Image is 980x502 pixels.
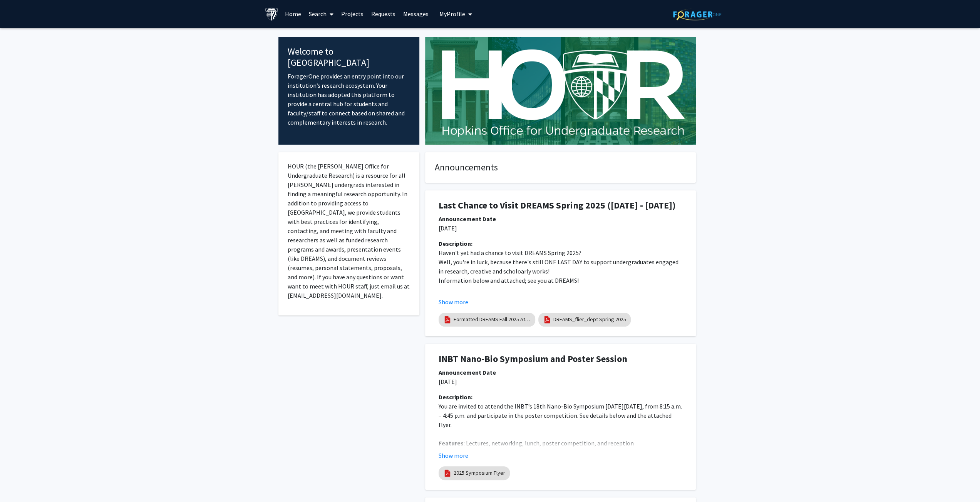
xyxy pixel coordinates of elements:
p: You are invited to attend the INBT’s 18th Nano-Bio Symposium [DATE][DATE], from 8:15 a.m. – 4:45 ... [439,402,682,429]
a: Requests [367,0,399,27]
a: Messages [399,0,432,27]
p: Well, you're in luck, because there's still ONE LAST DAY to support undergraduates engaged in res... [439,257,682,276]
p: : Lectures, networking, lunch, poster competition, and reception [439,439,682,448]
a: 2025 Symposium Flyer [454,469,505,477]
img: Cover Image [425,37,696,145]
p: HOUR (the [PERSON_NAME] Office for Undergraduate Research) is a resource for all [PERSON_NAME] un... [288,162,410,300]
button: Show more [439,451,468,460]
button: Show more [439,297,468,307]
a: Search [305,0,337,27]
span: My Profile [439,10,465,18]
a: Home [281,0,305,27]
img: pdf_icon.png [443,469,452,477]
a: DREAMS_flier_dept Spring 2025 [553,315,626,324]
h4: Announcements [435,162,686,173]
h4: Welcome to [GEOGRAPHIC_DATA] [288,46,410,68]
h1: INBT Nano-Bio Symposium and Poster Session [439,354,682,365]
p: ForagerOne provides an entry point into our institution’s research ecosystem. Your institution ha... [288,72,410,127]
div: Announcement Date [439,214,682,223]
p: [DATE] [439,223,682,233]
p: Haven't yet had a chance to visit DREAMS Spring 2025? [439,248,682,257]
p: [DATE] [439,377,682,386]
a: Formatted DREAMS Fall 2025 Attend Flyer [454,315,531,324]
img: Johns Hopkins University Logo [265,7,278,21]
h1: Last Chance to Visit DREAMS Spring 2025 ([DATE] - [DATE]) [439,200,682,211]
a: Projects [337,0,367,27]
div: Description: [439,239,682,248]
strong: Features [439,439,464,447]
p: Information below and attached; see you at DREAMS! [439,276,682,285]
img: pdf_icon.png [443,315,452,324]
div: Description: [439,392,682,402]
iframe: Chat [6,467,33,496]
img: pdf_icon.png [543,315,551,324]
div: Announcement Date [439,368,682,377]
img: ForagerOne Logo [673,8,721,20]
